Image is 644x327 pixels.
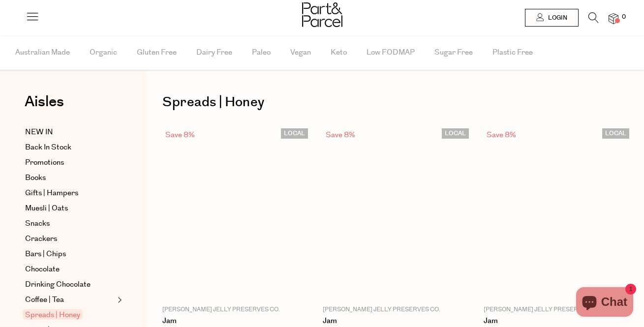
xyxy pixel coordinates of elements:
[525,9,579,27] a: Login
[619,13,628,22] span: 0
[25,233,57,245] span: Crackers
[442,128,469,139] span: LOCAL
[434,35,473,70] span: Sugar Free
[609,13,618,24] a: 0
[25,187,115,199] a: Gifts | Hampers
[602,128,629,139] span: LOCAL
[25,218,50,230] span: Snacks
[115,294,122,306] button: Expand/Collapse Coffee | Tea
[323,305,468,314] p: [PERSON_NAME] Jelly Preserves Co.
[15,35,70,70] span: Australian Made
[492,35,533,70] span: Plastic Free
[25,294,64,306] span: Coffee | Tea
[25,264,60,275] span: Chocolate
[25,248,66,260] span: Bars | Chips
[90,35,117,70] span: Organic
[25,203,115,214] a: Muesli | Oats
[162,128,198,142] div: Save 8%
[25,233,115,245] a: Crackers
[484,317,629,326] a: Jam
[484,305,629,314] p: [PERSON_NAME] Jelly Preserves Co.
[162,305,308,314] p: [PERSON_NAME] Jelly Preserves Co.
[25,172,115,184] a: Books
[25,203,68,214] span: Muesli | Oats
[25,187,78,199] span: Gifts | Hampers
[25,157,115,169] a: Promotions
[196,35,232,70] span: Dairy Free
[546,14,567,22] span: Login
[367,35,415,70] span: Low FODMAP
[302,2,342,27] img: Part&Parcel
[25,264,115,275] a: Chocolate
[137,35,177,70] span: Gluten Free
[25,294,115,306] a: Coffee | Tea
[252,35,271,70] span: Paleo
[25,172,46,184] span: Books
[25,218,115,230] a: Snacks
[25,91,64,113] span: Aisles
[25,309,115,321] a: Spreads | Honey
[323,128,358,142] div: Save 8%
[25,126,115,138] a: NEW IN
[25,279,91,291] span: Drinking Chocolate
[25,94,64,119] a: Aisles
[25,126,53,138] span: NEW IN
[25,157,64,169] span: Promotions
[25,142,115,153] a: Back In Stock
[162,317,308,326] a: Jam
[281,128,308,139] span: LOCAL
[25,248,115,260] a: Bars | Chips
[162,91,629,114] h1: Spreads | Honey
[484,128,519,142] div: Save 8%
[25,279,115,291] a: Drinking Chocolate
[573,287,636,319] inbox-online-store-chat: Shopify online store chat
[290,35,311,70] span: Vegan
[23,309,83,320] span: Spreads | Honey
[323,317,468,326] a: Jam
[331,35,347,70] span: Keto
[25,142,71,153] span: Back In Stock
